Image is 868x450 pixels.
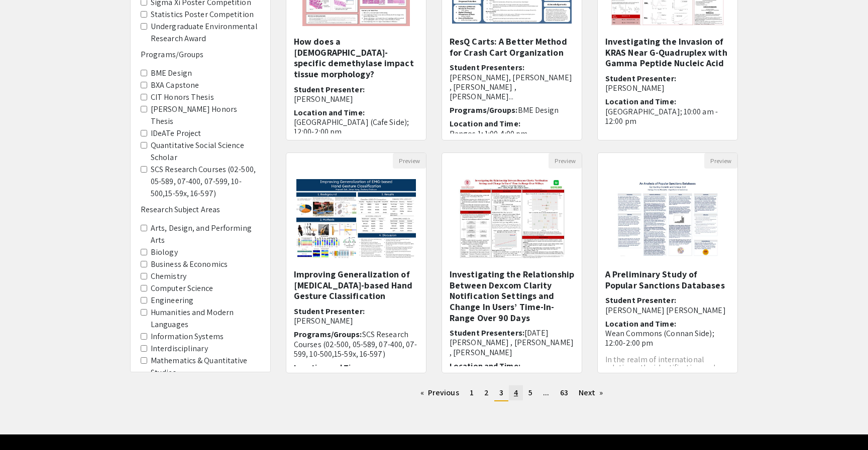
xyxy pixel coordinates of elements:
span: Location and Time: [605,319,676,329]
span: [PERSON_NAME] [294,94,353,104]
p: Wean Commons (Connan Side); 12:00-2:00 pm [605,329,730,348]
span: 5 [528,387,532,398]
label: BME Design [151,67,192,79]
label: Biology [151,246,178,258]
label: BXA Capstone [151,79,199,91]
h5: A Preliminary Study of Popular Sanctions Databases [605,269,730,290]
h6: Student Presenters: [450,63,574,101]
p: Rangos 1; 1:00-4:00 pm [450,129,574,138]
span: [PERSON_NAME] [605,83,665,93]
h5: How does a [DEMOGRAPHIC_DATA]-specific demethylase impact tissue morphology? [294,36,418,79]
img: <p>Investigating the Relationship Between Dexcom Clarity Notification Settings and Change In User... [448,169,575,269]
span: 1 [470,387,474,398]
p: [GEOGRAPHIC_DATA]; 10:00 am - 12:00 pm [605,107,730,126]
iframe: Chat [8,405,43,442]
label: Information Systems [151,331,224,343]
ul: Pagination [286,385,738,401]
h6: Student Presenter: [605,74,730,93]
span: [PERSON_NAME] [PERSON_NAME] [605,305,726,316]
h6: Student Presenter: [605,295,730,315]
div: Open Presentation <p>A Preliminary Study of Popular Sanctions Databases</p> [597,153,738,373]
span: Location and Time: [294,107,365,118]
h6: Student Presenter: [294,307,418,326]
label: Business & Economics [151,258,228,270]
label: [PERSON_NAME] Honors Thesis [151,103,260,127]
label: Interdisciplinary [151,343,208,355]
span: 2 [484,387,489,398]
h5: Improving Generalization of [MEDICAL_DATA]-based Hand Gesture Classification [294,269,418,302]
label: Statistics Poster Competition [151,9,254,21]
label: Undergraduate Environmental Research Award [151,21,260,45]
span: [PERSON_NAME] [294,316,353,326]
span: SCS Research Courses (02-500, 05-589, 07-400, 07-599, 10-500,15-59x, 16-597) [294,329,417,359]
h5: ResQ Carts: A Better Method for Crash Cart Organization [450,36,574,58]
span: Location and Time: [450,118,520,129]
span: 63 [560,387,568,398]
p: [GEOGRAPHIC_DATA] (Cafe Side); 12:00-2:00 pm [294,117,418,136]
label: Computer Science [151,282,213,294]
h6: Programs/Groups [141,50,260,59]
h6: Student Presenter: [294,85,418,104]
span: KRAS is a highly mutated [MEDICAL_DATA] whose promoter region is r... [605,132,724,159]
a: Next page [574,385,608,400]
label: SCS Research Courses (02-500, 05-589, 07-400, 07-599, 10-500,15-59x, 16-597) [151,164,260,200]
h6: Student Presenters: [450,328,574,357]
span: Programs/Groups: [294,329,362,340]
span: 3 [499,387,503,398]
span: 4 [514,387,518,398]
a: Previous page [415,385,464,400]
label: Engineering [151,294,193,307]
div: Open Presentation <p>Improving Generalization of Electromyography-based Hand Gesture Classificati... [286,153,426,373]
label: Arts, Design, and Performing Arts [151,222,260,246]
label: Mathematics & Quantitative Studies [151,355,260,379]
img: <p>Improving Generalization of Electromyography-based Hand Gesture Classification</p> [286,169,426,269]
label: Chemistry [151,270,186,282]
h5: Investigating the Invasion of KRAS Near G-Quadruplex with Gamma Peptide Nucleic Acid [605,36,730,69]
p: In the realm of international relations, the identification and utilization of pertinent data are... [605,356,730,388]
span: BME Design [518,105,559,115]
label: IDeATe Project [151,127,201,139]
span: ... [543,387,549,398]
img: <p>A Preliminary Study of Popular Sanctions Databases</p> [605,169,729,269]
div: Open Presentation <p>Investigating the Relationship Between Dexcom Clarity Notification Settings ... [442,153,582,373]
span: Location and Time: [605,96,676,107]
label: CIT Honors Thesis [151,91,214,103]
span: [DATE][PERSON_NAME] , [PERSON_NAME] , [PERSON_NAME] [450,328,574,357]
button: Preview [704,153,737,169]
span: [PERSON_NAME], [PERSON_NAME] , [PERSON_NAME] , [PERSON_NAME]... [450,72,572,102]
button: Preview [393,153,426,169]
span: Programs/Groups: [450,105,518,115]
h6: Research Subject Areas [141,205,260,214]
h5: Investigating the Relationship Between Dexcom Clarity Notification Settings and Change In Users’ ... [450,269,574,323]
button: Preview [549,153,582,169]
label: Quantitative Social Science Scholar [151,139,260,164]
span: Location and Time: [294,362,365,373]
label: Humanities and Modern Languages [151,307,260,331]
span: Location and Time: [450,361,520,371]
